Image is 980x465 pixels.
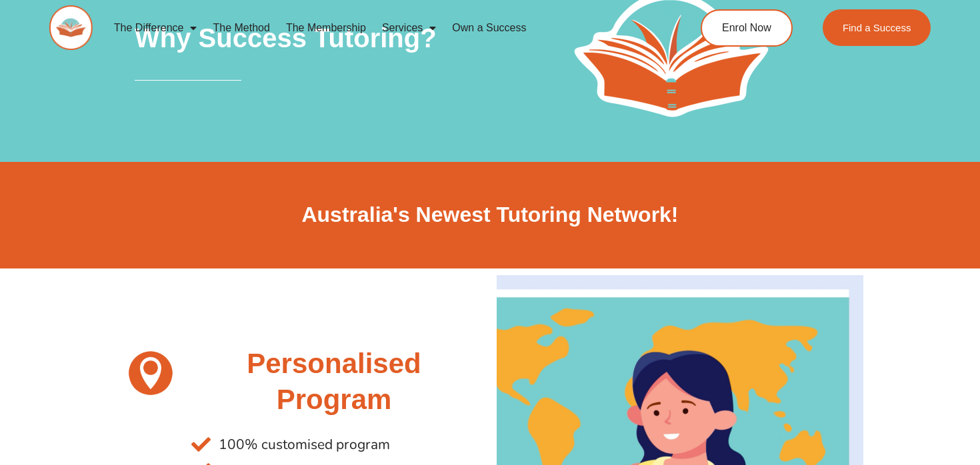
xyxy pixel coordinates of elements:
[823,9,931,46] a: Find a Success
[117,201,863,229] h2: Australia's Newest Tutoring Network!
[701,9,793,47] a: Enrol Now
[215,432,390,458] span: 100% customised program
[843,23,911,33] span: Find a Success
[191,346,477,418] h2: Personalised Program
[278,13,374,43] a: The Membership
[205,13,277,43] a: The Method
[106,13,205,43] a: The Difference
[444,13,534,43] a: Own a Success
[374,13,444,43] a: Services
[106,13,651,43] nav: Menu
[722,23,771,33] span: Enrol Now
